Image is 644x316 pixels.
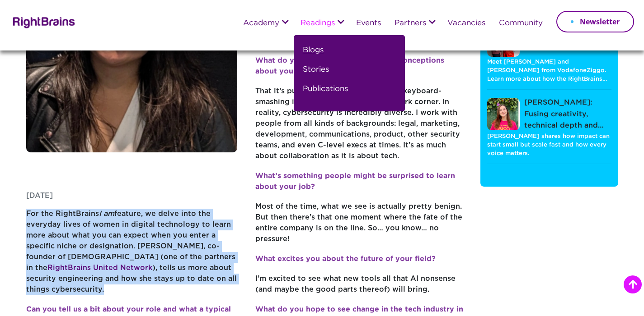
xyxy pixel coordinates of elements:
a: Events [356,19,381,27]
a: Academy [243,19,279,27]
p: [PERSON_NAME] shares how impact can start small but scale fast and how every voice matters. [487,132,611,158]
strong: What excites you about the future of your field? [255,256,436,262]
a: Blogs [303,44,324,64]
p: Meet [PERSON_NAME] and [PERSON_NAME] from VodafoneZiggo. Learn more about how the RightBrains… [487,57,611,84]
a: Readings [301,19,335,27]
p: That it’s purely technical and we’re just keyboard-smashing in isolation somewhere in a dark corn... [255,86,467,171]
a: Publications [303,83,348,102]
p: I’m excited to see what new tools all that AI nonsense (and maybe the good parts thereof) will br... [255,274,467,304]
p: For the RightBrains feature, we delve into the everyday lives of women in digital technology to l... [26,209,238,304]
p: Most of the time, what we see is actually pretty benign. But then there’s that one moment where t... [255,202,467,254]
a: Stories [303,64,329,83]
strong: What do you think are the biggest misconceptions about your field? [255,57,444,75]
a: RightBrains United Network [47,265,152,271]
em: I am [99,211,114,217]
a: [PERSON_NAME]: Fusing creativity, technical depth and… [487,97,611,132]
img: Rightbrains [10,15,75,28]
strong: What’s something people might be surprised to learn about your job? [255,173,455,190]
p: [DATE] [26,191,238,209]
a: Partners [395,19,426,27]
a: Newsletter [556,11,634,32]
a: Vacancies [447,19,485,27]
a: Community [499,19,543,27]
